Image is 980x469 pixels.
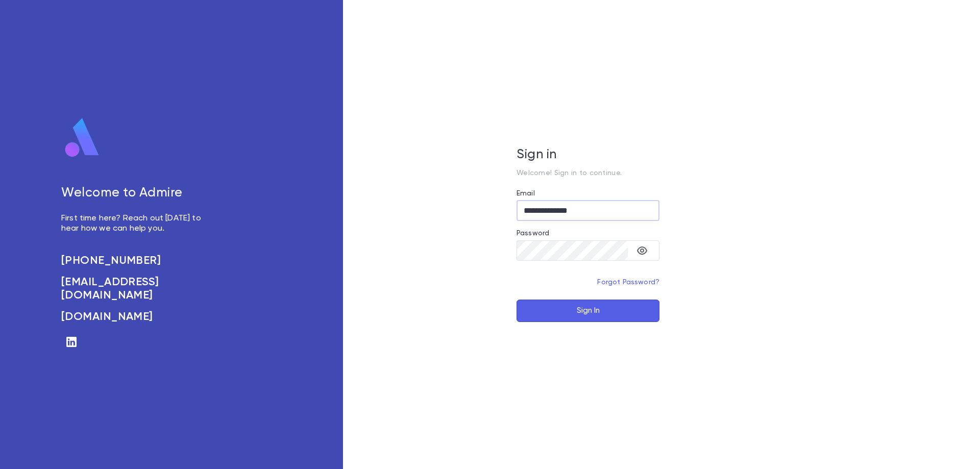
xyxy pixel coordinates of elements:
[517,300,659,322] button: Sign In
[517,189,535,198] label: Email
[597,279,659,286] a: Forgot Password?
[632,240,652,261] button: toggle password visibility
[517,229,549,237] label: Password
[61,186,212,201] h5: Welcome to Admire
[517,169,659,177] p: Welcome! Sign in to continue.
[517,147,659,163] h5: Sign in
[61,254,212,267] a: [PHONE_NUMBER]
[61,213,212,234] p: First time here? Reach out [DATE] to hear how we can help you.
[61,276,212,302] a: [EMAIL_ADDRESS][DOMAIN_NAME]
[61,117,103,158] img: logo
[61,310,212,324] a: [DOMAIN_NAME]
